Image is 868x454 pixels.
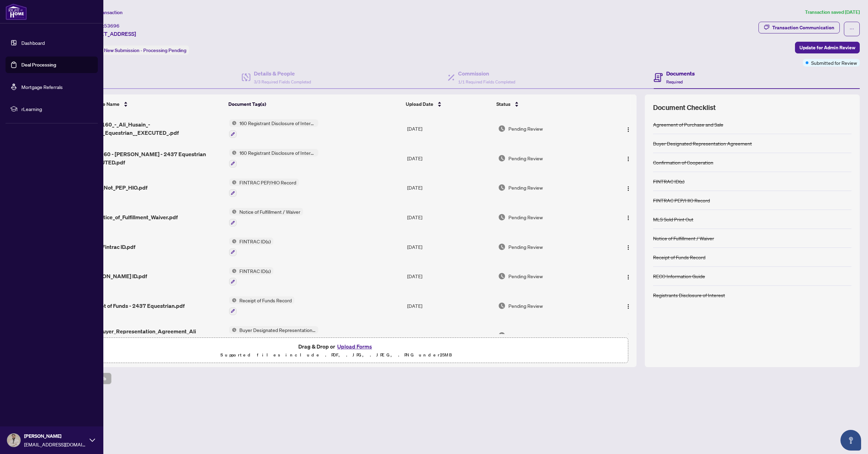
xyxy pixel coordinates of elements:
button: Logo [623,300,634,311]
span: Pending Review [508,125,543,132]
td: [DATE] [404,291,495,321]
span: Pending Review [508,302,543,310]
h4: Details & People [254,69,311,78]
button: Status Icon160 Registrant Disclosure of Interest - Acquisition ofProperty [229,119,318,138]
img: Status Icon [229,149,237,157]
span: 160 Registrant Disclosure of Interest - Acquisition ofProperty [237,149,318,157]
span: [STREET_ADDRESS] [85,30,136,38]
button: Upload Forms [335,342,374,351]
img: Document Status [498,125,506,132]
img: Status Icon [229,179,237,186]
a: Mortgage Referrals [21,84,63,90]
h4: Commission [458,69,515,78]
div: Status: [85,46,189,55]
img: Document Status [498,184,506,191]
span: Aisha Fintrac ID.pdf [86,243,135,251]
img: Document Status [498,302,506,310]
span: Document Checklist [653,103,716,112]
img: Logo [626,156,631,162]
div: Agreement of Purchase and Sale [653,121,723,128]
span: Receipt of Funds Record [237,296,294,304]
img: Document Status [498,243,506,251]
span: View Transaction [86,9,123,16]
div: Registrants Disclosure of Interest [653,291,725,299]
div: Confirmation of Cooperation [653,159,713,166]
th: (13) File Name [84,94,226,114]
div: FINTRAC ID(s) [653,178,684,185]
span: FINTRAC ID(s) [237,267,273,275]
span: Status [496,100,510,108]
img: Logo [626,215,631,221]
button: Status Icon160 Registrant Disclosure of Interest - Acquisition ofProperty [229,149,318,168]
div: FINTRAC PEP/HIO Record [653,196,710,204]
td: [DATE] [404,262,495,291]
button: Transaction Communication [758,22,840,33]
img: Status Icon [229,326,237,334]
button: Open asap [840,430,861,451]
img: Profile Icon [7,434,20,447]
span: Pending Review [508,184,543,191]
img: Status Icon [229,119,237,127]
td: [DATE] [404,173,495,203]
div: RECO Information Guide [653,272,705,280]
button: Logo [623,241,634,252]
img: Status Icon [229,238,237,245]
span: Drag & Drop or [298,342,374,351]
img: logo [6,3,27,20]
td: [DATE] [404,202,495,232]
button: Status IconReceipt of Funds Record [229,296,294,315]
span: Buyer Designated Representation Agreement [237,326,318,334]
button: Logo [623,123,634,134]
span: Pending Review [508,272,543,280]
span: 3/3 Required Fields Completed [254,79,311,84]
button: Status IconFINTRAC PEP/HIO Record [229,179,299,197]
img: Logo [626,186,631,191]
img: Logo [626,127,631,132]
th: Document Tag(s) [226,94,403,114]
img: Status Icon [229,208,237,215]
span: 160 Registrant Disclosure of Interest - Acquisition ofProperty [237,119,318,127]
button: Logo [623,330,634,341]
img: Document Status [498,154,506,162]
span: Update for Admin Review [799,42,855,53]
p: Supported files include .PDF, .JPG, .JPEG, .PNG under 25 MB [49,351,624,359]
span: [PERSON_NAME] [24,432,86,440]
img: Logo [626,274,631,280]
button: Status IconBuyer Designated Representation Agreement [229,326,318,345]
button: Logo [623,182,634,193]
span: 1/1 Required Fields Completed [458,79,515,84]
span: [PERSON_NAME] ID.pdf [86,272,147,280]
div: Receipt of Funds Record [653,253,705,261]
div: Notice of Fulfillment / Waiver [653,234,714,242]
span: Receipt of Funds - 2437 Equestrian.pdf [86,302,185,310]
td: [DATE] [404,321,495,350]
div: Transaction Communication [772,22,834,33]
th: Upload Date [403,94,493,114]
div: MLS Sold Print Out [653,215,693,223]
span: Submitted for Review [811,59,857,67]
article: Transaction saved [DATE] [805,8,860,16]
button: Update for Admin Review [795,42,860,53]
button: Status IconNotice of Fulfillment / Waiver [229,208,303,226]
button: Logo [623,153,634,164]
span: Form_160_-_Ali_Husain_-_2437_Equestrian__EXECUTED_.pdf [86,120,224,137]
img: Status Icon [229,296,237,304]
span: FINTRAC PEP/HIO Record [237,179,299,186]
div: Buyer Designated Representation Agreement [653,140,752,147]
h4: Documents [666,69,695,78]
img: Document Status [498,272,506,280]
img: Document Status [498,213,506,221]
button: Status IconFINTRAC ID(s) [229,238,273,256]
span: ellipsis [849,27,854,31]
img: Document Status [498,332,506,339]
span: rLearning [21,105,93,113]
span: FINTRAC ID(s) [237,238,273,245]
span: Notice of Fulfillment / Waiver [237,208,303,215]
span: [EMAIL_ADDRESS][DOMAIN_NAME] [24,441,86,448]
a: Deal Processing [21,62,56,68]
img: Logo [626,333,631,339]
button: Logo [623,212,634,223]
img: Status Icon [229,267,237,275]
span: Pending Review [508,154,543,162]
span: Required [666,79,683,84]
